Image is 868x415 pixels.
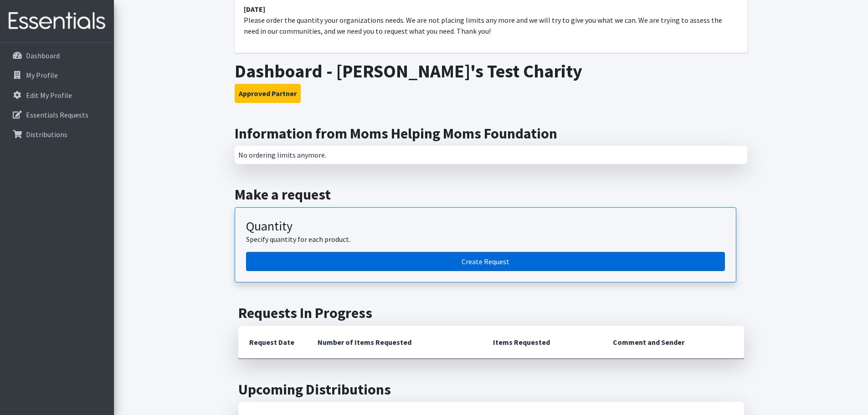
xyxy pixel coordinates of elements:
[602,326,744,359] th: Comment and Sender
[4,125,110,143] a: Distributions
[246,219,725,234] h3: Quantity
[307,326,483,359] th: Number of Items Requested
[235,84,301,103] button: Approved Partner
[238,326,307,359] th: Request Date
[4,46,110,65] a: Dashboard
[26,110,88,119] p: Essentials Requests
[26,51,60,60] p: Dashboard
[26,130,67,139] p: Distributions
[246,252,725,271] a: Create a request by quantity
[235,60,747,82] h1: Dashboard - [PERSON_NAME]'s Test Charity
[4,66,110,84] a: My Profile
[238,304,744,322] h2: Requests In Progress
[235,125,747,142] h2: Information from Moms Helping Moms Foundation
[235,146,747,164] div: No ordering limits anymore.
[4,86,110,104] a: Edit My Profile
[482,326,602,359] th: Items Requested
[235,186,747,203] h2: Make a request
[26,91,72,100] p: Edit My Profile
[238,381,744,398] h2: Upcoming Distributions
[4,106,110,124] a: Essentials Requests
[4,6,110,36] img: HumanEssentials
[244,5,265,14] strong: [DATE]
[26,71,58,80] p: My Profile
[246,234,725,245] p: Specify quantity for each product.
